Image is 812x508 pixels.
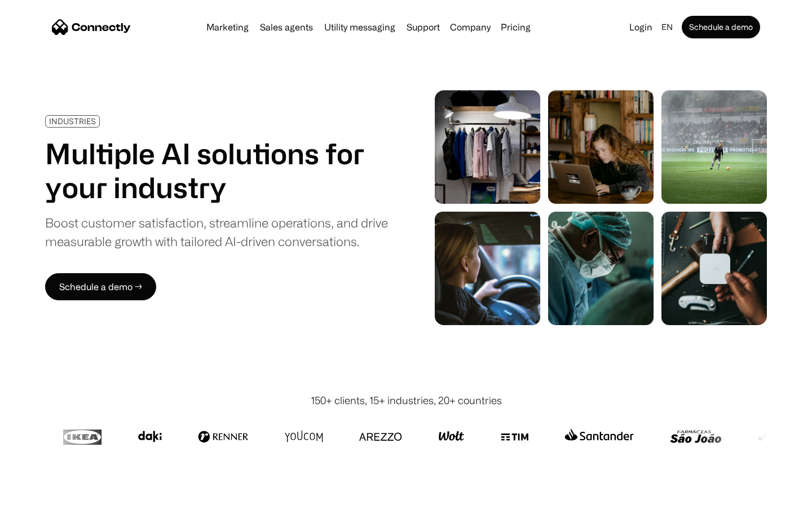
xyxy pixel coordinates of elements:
a: Utility messaging [320,23,400,32]
a: Schedule a demo → [45,273,156,300]
a: Sales agents [255,23,317,32]
a: Marketing [202,23,253,32]
aside: Language selected: English [11,487,68,504]
div: en [661,19,673,35]
div: 150+ clients, 15+ industries, 20+ countries [311,393,502,408]
div: Company [450,19,491,35]
h1: Multiple AI solutions for your industry [45,137,388,204]
a: Schedule a demo [682,16,760,38]
a: Login [625,19,657,35]
div: INDUSTRIES [49,117,96,125]
div: Boost customer satisfaction, streamline operations, and drive measurable growth with tailored AI-... [45,213,388,251]
a: Pricing [496,23,535,32]
ul: Language list [23,488,68,504]
a: Support [402,23,444,32]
